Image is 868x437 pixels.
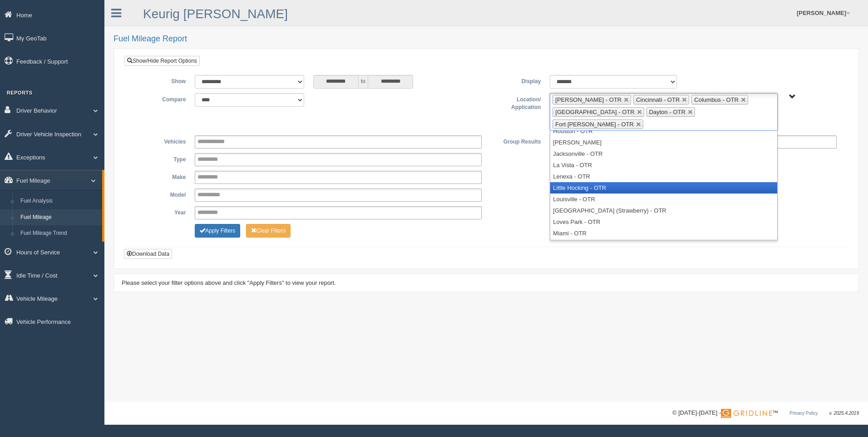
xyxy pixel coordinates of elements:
button: Change Filter Options [246,224,291,238]
label: Type [131,153,190,164]
li: Little Hocking - OTR [550,182,777,194]
label: Group Results [486,135,545,146]
button: Download Data [124,249,172,259]
span: Fort [PERSON_NAME] - OTR [555,121,634,128]
label: Year [131,206,190,217]
span: [PERSON_NAME] - OTR [555,96,621,103]
span: [GEOGRAPHIC_DATA] - OTR [555,109,634,115]
label: Location/ Application [486,93,545,112]
a: Keurig [PERSON_NAME] [143,7,288,21]
h2: Fuel Mileage Report [113,35,859,44]
label: Show [131,75,190,86]
a: Fuel Mileage [16,209,102,226]
li: Jacksonville - OTR [550,148,777,159]
li: Loves Park - OTR [550,216,777,228]
img: Gridline [721,409,772,418]
label: Model [131,189,190,199]
label: Display [486,75,545,86]
button: Change Filter Options [195,224,240,238]
li: Lenexa - OTR [550,171,777,182]
li: Miami - OTR [550,228,777,239]
div: © [DATE]-[DATE] - ™ [672,408,859,418]
label: Make [131,171,190,182]
span: Columbus - OTR [694,96,739,103]
li: [PERSON_NAME] [550,137,777,148]
li: Louisville - OTR [550,194,777,205]
span: Dayton - OTR [649,109,686,115]
a: Privacy Policy [789,411,818,416]
li: Mount [PERSON_NAME] - OTR [550,239,777,250]
label: Compare [131,93,190,104]
label: Vehicles [131,135,190,146]
li: [GEOGRAPHIC_DATA] (Strawberry) - OTR [550,205,777,216]
a: Fuel Mileage Trend [16,225,102,242]
span: Please select your filter options above and click "Apply Filters" to view your report. [122,279,336,286]
span: v. 2025.4.2019 [829,411,859,416]
span: Cincinnati - OTR [636,96,680,103]
span: to [359,75,368,89]
li: Houston - OTR [550,125,777,137]
a: Show/Hide Report Options [124,56,200,66]
li: La Vista - OTR [550,159,777,171]
a: Fuel Analysis [16,193,102,209]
